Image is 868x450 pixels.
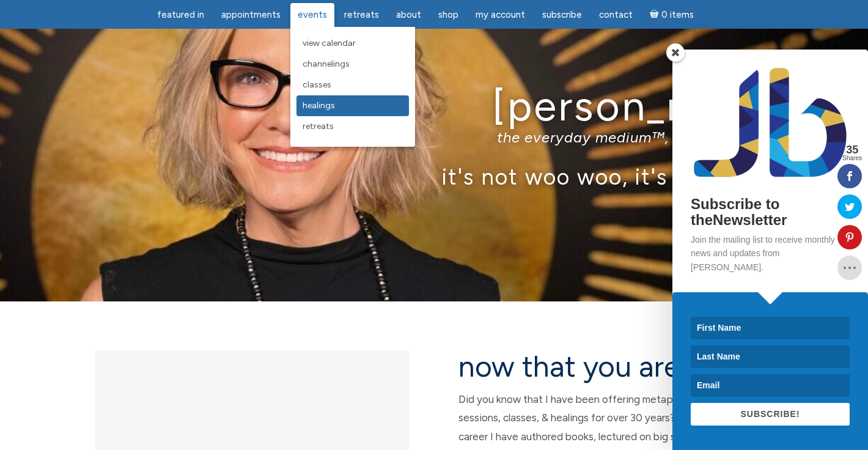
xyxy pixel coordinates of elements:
a: My Account [468,3,532,27]
a: Contact [592,3,640,27]
a: Subscribe [535,3,589,27]
span: Shop [438,9,458,20]
span: Events [298,9,327,20]
a: featured in [150,3,211,27]
a: Healings [296,95,409,116]
span: Shares [842,155,862,161]
h1: [PERSON_NAME] [76,83,792,129]
span: Healings [303,100,335,111]
a: Appointments [214,3,288,27]
p: it's not woo woo, it's true true™ [76,163,792,190]
a: Cart0 items [642,2,701,27]
span: Appointments [221,9,281,20]
span: About [396,9,421,20]
span: Contact [599,9,633,20]
p: the everyday medium™, intuitive teacher [76,128,792,146]
p: Join the mailing list to receive monthly news and updates from [PERSON_NAME]. [691,233,850,274]
a: Channelings [296,54,409,75]
span: View Calendar [303,38,356,48]
span: Retreats [303,121,334,131]
a: About [389,3,428,27]
a: Classes [296,75,409,95]
h2: now that you are here… [458,350,773,383]
a: Retreats [296,116,409,137]
i: Cart [650,9,661,20]
a: Events [290,3,334,27]
a: Shop [431,3,466,27]
span: SUBSCRIBE! [740,409,800,419]
a: View Calendar [296,33,409,54]
span: featured in [157,9,204,20]
span: Classes [303,79,331,90]
span: Subscribe [542,9,582,20]
a: Retreats [337,3,386,27]
span: Retreats [344,9,379,20]
input: First Name [691,317,850,339]
span: My Account [476,9,525,20]
input: Last Name [691,345,850,368]
button: SUBSCRIBE! [691,403,850,426]
span: 0 items [661,10,694,20]
span: 35 [842,144,862,155]
input: Email [691,374,850,397]
h2: Subscribe to theNewsletter [691,196,850,229]
span: Channelings [303,59,350,69]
